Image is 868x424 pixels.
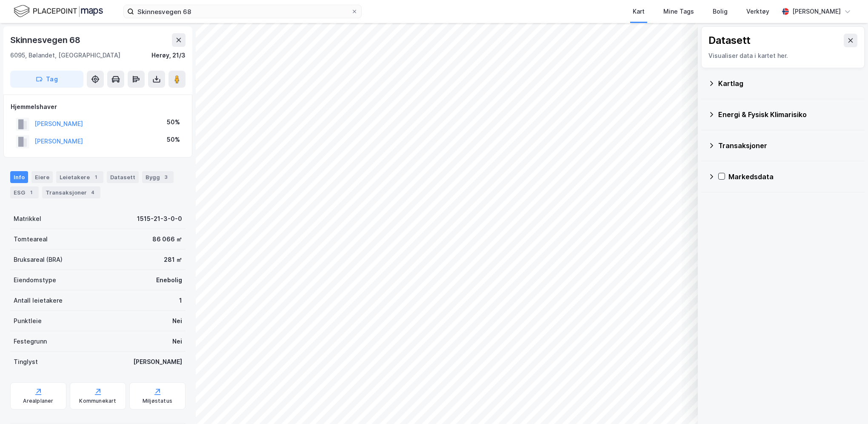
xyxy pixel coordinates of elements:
[792,6,841,17] div: [PERSON_NAME]
[14,336,47,347] div: Festegrunn
[14,214,41,224] div: Matrikkel
[14,316,42,326] div: Punktleie
[56,171,103,183] div: Leietakere
[164,255,182,265] div: 281 ㎡
[14,4,103,19] img: logo.f888ab2527a4732fd821a326f86c7f29.svg
[633,6,645,17] div: Kart
[14,255,63,265] div: Bruksareal (BRA)
[91,173,100,181] div: 1
[172,316,182,326] div: Nei
[42,186,100,198] div: Transaksjoner
[179,295,182,306] div: 1
[825,383,868,424] iframe: Chat Widget
[718,78,858,89] div: Kartlag
[137,214,182,224] div: 1515-21-3-0-0
[14,295,63,306] div: Antall leietakere
[10,71,83,88] button: Tag
[713,6,728,17] div: Bolig
[746,6,769,17] div: Verktøy
[89,188,97,197] div: 4
[10,186,39,198] div: ESG
[663,6,694,17] div: Mine Tags
[79,398,116,404] div: Kommunekart
[718,140,858,151] div: Transaksjoner
[11,102,185,112] div: Hjemmelshaver
[10,50,120,60] div: 6095, Bølandet, [GEOGRAPHIC_DATA]
[14,357,38,367] div: Tinglyst
[133,357,182,367] div: [PERSON_NAME]
[167,117,180,127] div: 50%
[14,234,48,244] div: Tomteareal
[151,50,186,60] div: Herøy, 21/3
[708,51,857,61] div: Visualiser data i kartet her.
[172,336,182,347] div: Nei
[107,171,139,183] div: Datasett
[728,172,858,182] div: Markedsdata
[162,173,170,181] div: 3
[152,234,182,244] div: 86 066 ㎡
[167,135,180,145] div: 50%
[143,398,172,404] div: Miljøstatus
[156,275,182,285] div: Enebolig
[23,398,53,404] div: Arealplaner
[142,171,174,183] div: Bygg
[825,383,868,424] div: Kontrollprogram for chat
[14,275,56,285] div: Eiendomstype
[708,34,751,47] div: Datasett
[31,171,53,183] div: Eiere
[134,5,351,18] input: Søk på adresse, matrikkel, gårdeiere, leietakere eller personer
[718,109,858,120] div: Energi & Fysisk Klimarisiko
[27,188,35,197] div: 1
[10,33,82,47] div: Skinnesvegen 68
[10,171,28,183] div: Info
